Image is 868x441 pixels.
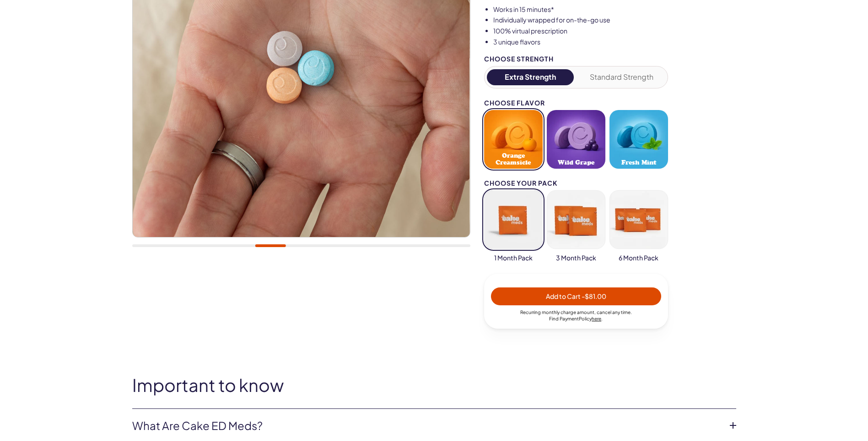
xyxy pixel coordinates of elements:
[484,55,668,62] div: Choose Strength
[491,309,661,322] div: Recurring monthly charge amount , cancel any time. Policy .
[493,5,736,14] li: Works in 15 minutes*
[549,316,579,321] span: Find Payment
[132,418,722,434] a: What are Cake ED Meds?
[491,287,661,305] button: Add to Cart -$81.00
[621,159,656,166] span: Fresh Mint
[494,254,533,263] span: 1 Month Pack
[487,152,540,166] span: Orange Creamsicle
[493,38,736,47] li: 3 unique flavors
[558,159,594,166] span: Wild Grape
[493,27,736,36] li: 100% virtual prescription
[578,69,665,85] button: Standard Strength
[487,69,574,85] button: Extra Strength
[484,99,668,106] div: Choose Flavor
[546,292,606,300] span: Add to Cart
[582,292,606,300] span: - $81.00
[132,375,736,395] h2: Important to know
[592,316,601,321] a: here
[619,254,658,263] span: 6 Month Pack
[484,180,668,187] div: Choose your pack
[556,254,596,263] span: 3 Month Pack
[493,16,736,25] li: Individually wrapped for on-the-go use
